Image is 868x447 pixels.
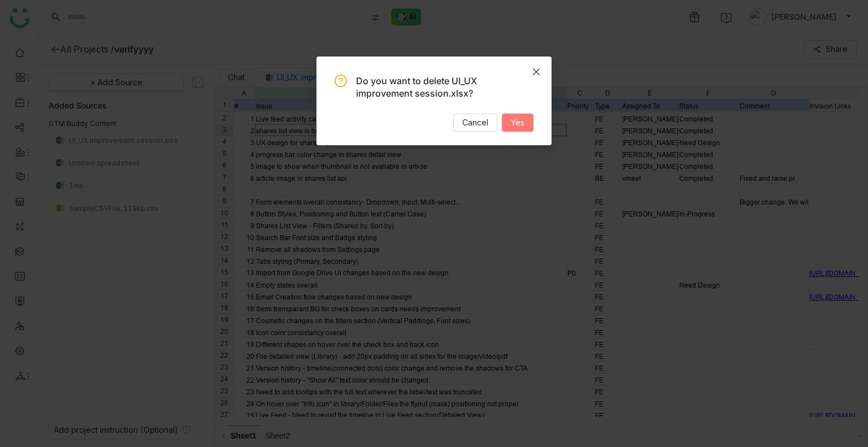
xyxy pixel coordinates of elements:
[462,116,488,129] span: Cancel
[502,114,533,132] button: Yes
[521,57,552,87] button: Close
[453,114,497,132] button: Cancel
[356,75,477,99] span: Do you want to delete UI_UX improvement session.xlsx?
[511,116,524,129] span: Yes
